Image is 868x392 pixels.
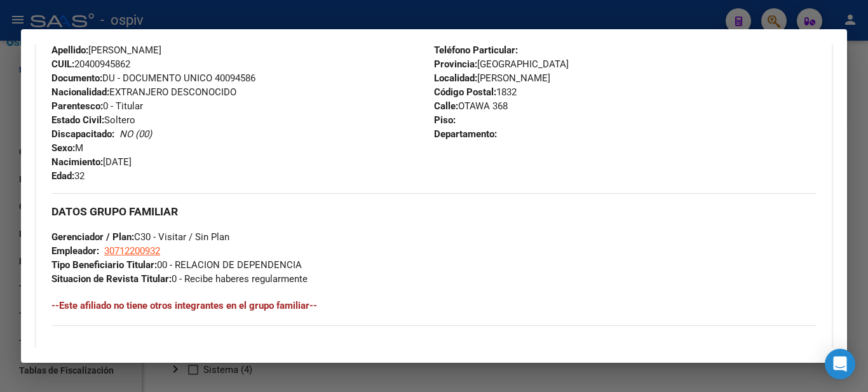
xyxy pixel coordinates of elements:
[434,44,518,56] strong: Teléfono Particular:
[51,142,83,154] span: M
[434,86,517,98] span: 1832
[825,349,855,379] div: Open Intercom Messenger
[434,86,496,98] strong: Código Postal:
[51,72,255,84] span: DU - DOCUMENTO UNICO 40094586
[51,44,88,56] strong: Apellido:
[51,86,236,98] span: EXTRANJERO DESCONOCIDO
[434,72,550,84] span: [PERSON_NAME]
[51,114,135,126] span: Soltero
[434,72,477,84] strong: Localidad:
[434,128,497,140] strong: Departamento:
[51,86,109,98] strong: Nacionalidad:
[119,128,152,140] i: NO (00)
[51,100,143,112] span: 0 - Titular
[51,44,161,56] span: [PERSON_NAME]
[434,58,569,70] span: [GEOGRAPHIC_DATA]
[434,58,477,70] strong: Provincia:
[51,205,817,219] h3: DATOS GRUPO FAMILIAR
[104,245,160,257] span: 30712200932
[51,58,130,70] span: 20400945862
[51,259,157,271] strong: Tipo Beneficiario Titular:
[51,259,302,271] span: 00 - RELACION DE DEPENDENCIA
[51,170,85,182] span: 32
[51,231,134,243] strong: Gerenciador / Plan:
[51,170,74,182] strong: Edad:
[51,100,103,112] strong: Parentesco:
[434,100,508,112] span: OTAWA 368
[51,273,308,285] span: 0 - Recibe haberes regularmente
[51,156,103,168] strong: Nacimiento:
[434,114,456,126] strong: Piso:
[51,128,114,140] strong: Discapacitado:
[51,273,172,285] strong: Situacion de Revista Titular:
[434,100,458,112] strong: Calle:
[51,142,75,154] strong: Sexo:
[51,245,99,257] strong: Empleador:
[51,114,104,126] strong: Estado Civil:
[51,299,817,313] h4: --Este afiliado no tiene otros integrantes en el grupo familiar--
[51,156,132,168] span: [DATE]
[51,58,74,70] strong: CUIL:
[51,72,102,84] strong: Documento:
[51,231,229,243] span: C30 - Visitar / Sin Plan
